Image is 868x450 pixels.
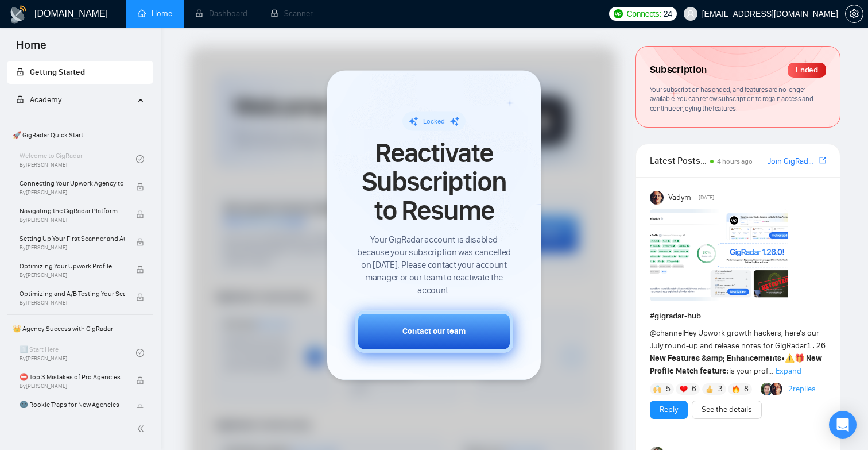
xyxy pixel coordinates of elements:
[20,260,125,272] span: Optimizing Your Upwork Profile
[680,385,688,393] img: ❤️
[20,189,125,196] span: By [PERSON_NAME]
[650,191,664,205] img: Vadym
[136,210,144,218] span: lock
[819,155,826,166] a: export
[423,117,445,125] span: Locked
[761,383,773,395] img: Alex B
[650,310,826,322] h1: # gigradar-hub
[16,95,61,105] span: Academy
[692,401,762,419] button: See the details
[20,178,125,189] span: Connecting Your Upwork Agency to GigRadar
[20,399,125,410] span: 🌚 Rookie Traps for New Agencies
[137,423,148,434] span: double-left
[7,37,56,61] span: Home
[845,9,863,18] a: setting
[136,293,144,301] span: lock
[20,205,125,217] span: Navigating the GigRadar Platform
[687,10,695,18] span: user
[718,383,723,395] span: 3
[9,5,28,24] img: logo
[717,157,753,166] span: 4 hours ago
[136,183,144,191] span: lock
[20,371,125,383] span: ⛔ Top 3 Mistakes of Pro Agencies
[20,233,125,244] span: Setting Up Your First Scanner and Auto-Bidder
[136,238,144,246] span: lock
[136,266,144,274] span: lock
[8,124,152,147] span: 🚀 GigRadar Quick Start
[20,217,125,224] span: By [PERSON_NAME]
[706,385,714,393] img: 👍
[650,401,688,419] button: Reply
[136,404,144,412] span: lock
[138,9,172,18] a: homeHome
[650,153,707,168] span: Latest Posts from the GigRadar Community
[699,193,714,203] span: [DATE]
[692,383,696,395] span: 6
[136,349,144,357] span: check-circle
[829,411,857,439] div: Open Intercom Messenger
[136,155,144,163] span: check-circle
[136,376,144,384] span: lock
[650,60,707,80] span: Subscription
[20,288,125,299] span: Optimizing and A/B Testing Your Scanner for Better Results
[626,7,661,20] span: Connects:
[355,139,513,225] span: Reactivate Subscription to Resume
[650,328,684,338] span: @channel
[30,95,61,105] span: Academy
[732,385,740,393] img: 🔥
[744,383,749,395] span: 8
[666,383,671,395] span: 5
[664,7,672,20] span: 24
[355,310,513,352] button: Contact our team
[788,383,816,395] a: 2replies
[650,353,781,363] strong: New Features &amp; Enhancements
[402,325,466,337] div: Contact our team
[614,9,623,18] img: upwork-logo.png
[702,403,752,416] a: See the details
[20,272,125,279] span: By [PERSON_NAME]
[795,353,804,363] span: 🎁
[846,9,863,18] span: setting
[788,63,826,78] div: Ended
[20,299,125,306] span: By [PERSON_NAME]
[660,403,678,416] a: Reply
[20,244,125,251] span: By [PERSON_NAME]
[768,155,817,168] a: Join GigRadar Slack Community
[30,67,85,77] span: Getting Started
[653,385,661,393] img: 🙌
[355,233,513,297] span: Your GigRadar account is disabled because your subscription was cancelled on [DATE]. Please conta...
[650,85,813,113] span: Your subscription has ended, and features are no longer available. You can renew subscription to ...
[668,191,691,204] span: Vadym
[8,317,152,340] span: 👑 Agency Success with GigRadar
[650,209,788,301] img: F09AC4U7ATU-image.png
[16,95,24,103] span: lock
[7,61,153,84] li: Getting Started
[20,383,125,390] span: By [PERSON_NAME]
[776,366,801,376] span: Expand
[807,341,826,351] code: 1.26
[16,68,24,76] span: lock
[785,353,795,363] span: ⚠️
[845,5,863,23] button: setting
[650,328,826,376] span: Hey Upwork growth hackers, here's our July round-up and release notes for GigRadar • is your prof...
[819,156,826,165] span: export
